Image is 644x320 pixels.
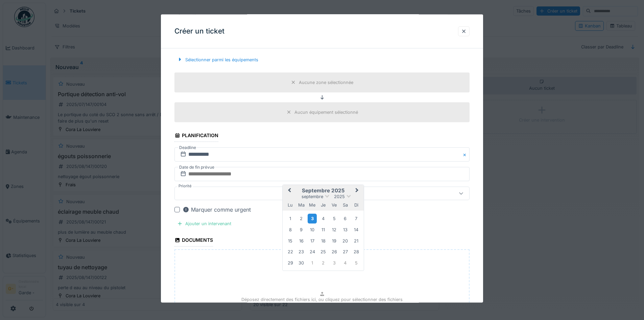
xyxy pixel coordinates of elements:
div: Aucun équipement sélectionné [294,109,358,115]
div: Ajouter un intervenant [174,219,234,228]
div: Choose samedi 27 septembre 2025 [341,247,350,256]
div: Choose samedi 6 septembre 2025 [341,214,350,223]
span: 2025 [334,194,345,199]
div: samedi [341,200,350,209]
div: Choose dimanche 5 octobre 2025 [352,258,361,267]
div: Choose mardi 16 septembre 2025 [297,236,306,245]
div: Choose samedi 4 octobre 2025 [341,258,350,267]
div: Month septembre, 2025 [285,213,362,268]
div: Sélectionner parmi les équipements [174,55,261,64]
div: Choose lundi 8 septembre 2025 [286,225,295,234]
div: Choose mardi 23 septembre 2025 [297,247,306,256]
div: Choose dimanche 28 septembre 2025 [352,247,361,256]
div: mercredi [308,200,317,209]
div: Choose jeudi 25 septembre 2025 [319,247,328,256]
div: jeudi [319,200,328,209]
label: Date de fin prévue [178,164,215,171]
div: Choose dimanche 21 septembre 2025 [352,236,361,245]
div: Choose jeudi 18 septembre 2025 [319,236,328,245]
div: vendredi [330,200,339,209]
button: Next Month [352,186,363,196]
div: Documents [174,235,213,247]
div: Choose vendredi 19 septembre 2025 [330,236,339,245]
div: Choose samedi 20 septembre 2025 [341,236,350,245]
div: Choose samedi 13 septembre 2025 [341,225,350,234]
div: mardi [297,200,306,209]
div: Choose vendredi 3 octobre 2025 [330,258,339,267]
div: Choose vendredi 12 septembre 2025 [330,225,339,234]
div: Choose dimanche 14 septembre 2025 [352,225,361,234]
h2: septembre 2025 [283,188,364,194]
label: Deadline [178,144,197,151]
p: Déposez directement des fichiers ici, ou cliquez pour sélectionner des fichiers [241,296,403,303]
div: Choose lundi 29 septembre 2025 [286,258,295,267]
div: Choose lundi 15 septembre 2025 [286,236,295,245]
button: Previous Month [283,186,294,196]
label: Priorité [177,183,193,189]
div: Choose dimanche 7 septembre 2025 [352,214,361,223]
button: Close [462,147,470,162]
div: Choose jeudi 11 septembre 2025 [319,225,328,234]
div: Aucune zone sélectionnée [299,79,353,85]
div: Choose mercredi 3 septembre 2025 [308,213,317,223]
div: Choose jeudi 4 septembre 2025 [319,214,328,223]
div: Choose mardi 9 septembre 2025 [297,225,306,234]
div: Choose mercredi 1 octobre 2025 [308,258,317,267]
div: Choose vendredi 5 septembre 2025 [330,214,339,223]
div: Marquer comme urgent [183,206,251,214]
div: Choose mardi 30 septembre 2025 [297,258,306,267]
div: Choose jeudi 2 octobre 2025 [319,258,328,267]
div: lundi [286,200,295,209]
div: Choose mercredi 10 septembre 2025 [308,225,317,234]
div: Choose lundi 1 septembre 2025 [286,214,295,223]
div: Planification [174,130,218,142]
span: septembre [302,194,323,199]
div: dimanche [352,200,361,209]
div: Choose mercredi 17 septembre 2025 [308,236,317,245]
h3: Créer un ticket [174,27,224,36]
div: Choose mercredi 24 septembre 2025 [308,247,317,256]
div: Choose lundi 22 septembre 2025 [286,247,295,256]
div: Choose vendredi 26 septembre 2025 [330,247,339,256]
div: Choose mardi 2 septembre 2025 [297,214,306,223]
